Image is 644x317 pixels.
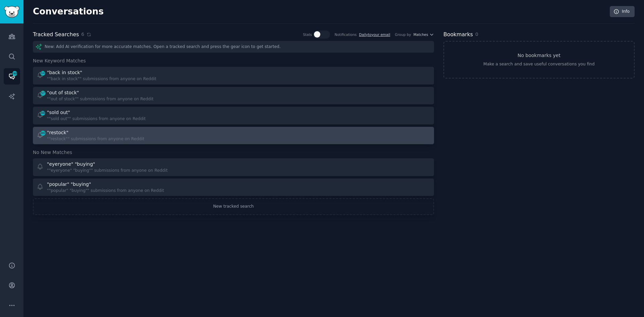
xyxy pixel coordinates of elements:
span: 14 [40,71,46,75]
span: 89 [40,131,46,136]
a: Dailytoyour email [359,33,390,37]
a: "eyeryone" "buying"""eyeryone" "buying"" submissions from anyone on Reddit [33,158,434,176]
div: ""back in stock"" submissions from anyone on Reddit [47,76,156,82]
span: Matches [414,32,428,37]
a: 248 [4,68,20,85]
h3: No bookmarks yet [518,52,560,59]
div: Group by [395,32,411,37]
span: 0 [475,32,478,37]
span: 248 [12,71,18,76]
div: Notifications [335,32,357,37]
a: New tracked search [33,198,434,215]
div: ""popular" "buying"" submissions from anyone on Reddit [47,188,164,194]
div: "popular" "buying" [47,181,91,188]
h2: Conversations [33,6,104,17]
a: Info [610,6,635,17]
img: GummySearch logo [4,6,19,18]
h2: Bookmarks [443,31,473,39]
button: Matches [414,32,434,37]
span: 57 [40,91,46,96]
div: "back in stock" [47,69,82,76]
div: ""sold out"" submissions from anyone on Reddit [47,116,146,122]
a: "popular" "buying"""popular" "buying"" submissions from anyone on Reddit [33,178,434,196]
a: 14"back in stock"""back in stock"" submissions from anyone on Reddit [33,67,434,85]
div: "eyeryone" "buying" [47,161,95,168]
div: "out of stock" [47,89,79,96]
h2: Tracked Searches [33,31,79,39]
a: 57"out of stock"""out of stock"" submissions from anyone on Reddit [33,87,434,105]
div: ""out of stock"" submissions from anyone on Reddit [47,96,154,102]
a: No bookmarks yetMake a search and save useful conversations you find [443,41,635,78]
div: ""eyeryone" "buying"" submissions from anyone on Reddit [47,168,168,174]
span: 88 [40,111,46,115]
div: New: Add AI verification for more accurate matches. Open a tracked search and press the gear icon... [33,41,434,53]
span: 6 [81,31,84,38]
span: No New Matches [33,149,72,156]
div: Make a search and save useful conversations you find [483,61,595,67]
a: 88"sold out"""sold out"" submissions from anyone on Reddit [33,107,434,124]
div: "restock" [47,129,68,136]
span: New Keyword Matches [33,57,86,64]
div: "sold out" [47,109,70,116]
a: 89"restock"""restock"" submissions from anyone on Reddit [33,127,434,145]
div: ""restock"" submissions from anyone on Reddit [47,136,144,142]
div: Stats [303,32,312,37]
